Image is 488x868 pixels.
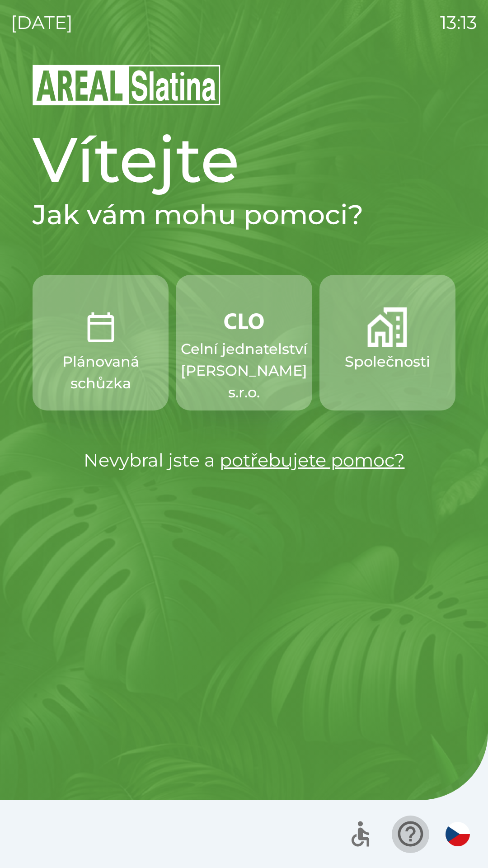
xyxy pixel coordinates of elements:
button: Společnosti [319,275,455,410]
p: Plánovaná schůzka [54,351,147,394]
img: 889875ac-0dea-4846-af73-0927569c3e97.png [224,307,264,335]
h2: Jak vám mohu pomoci? [33,198,455,231]
button: Plánovaná schůzka [33,275,169,410]
img: 0ea463ad-1074-4378-bee6-aa7a2f5b9440.png [81,307,121,347]
button: Celní jednatelství [PERSON_NAME] s.r.o. [176,275,312,410]
p: Společnosti [345,351,430,373]
img: Logo [33,63,455,107]
p: Nevybral jste a [33,447,455,474]
h1: Vítejte [33,121,455,198]
a: potřebujete pomoc? [220,449,405,471]
img: 58b4041c-2a13-40f9-aad2-b58ace873f8c.png [367,307,407,347]
p: Celní jednatelství [PERSON_NAME] s.r.o. [181,338,307,403]
p: 13:13 [440,9,477,36]
img: cs flag [446,822,470,846]
p: [DATE] [11,9,73,36]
